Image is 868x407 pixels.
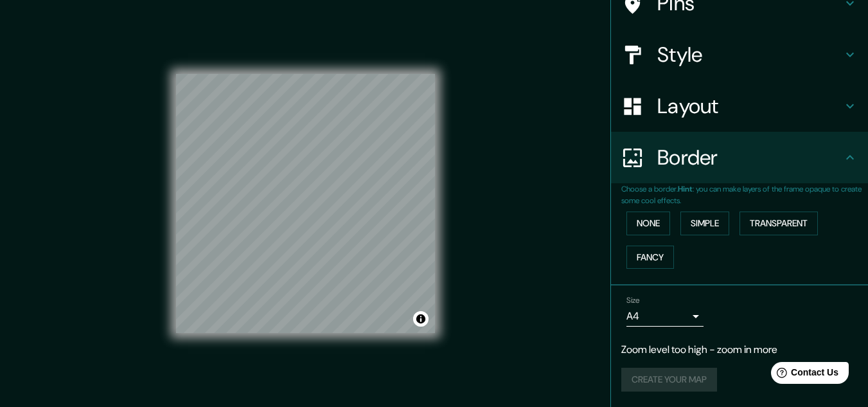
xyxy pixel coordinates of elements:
[626,306,704,327] div: A4
[657,93,842,119] h4: Layout
[657,145,842,170] h4: Border
[413,311,429,327] button: Toggle attribution
[176,74,435,333] canvas: Map
[621,183,868,206] p: Choose a border. : you can make layers of the frame opaque to create some cool effects.
[611,80,868,132] div: Layout
[657,42,842,68] h4: Style
[626,212,670,235] button: None
[611,29,868,80] div: Style
[678,184,693,194] b: Hint
[621,342,858,357] p: Zoom level too high - zoom in more
[626,295,640,306] label: Size
[754,357,854,393] iframe: Help widget launcher
[611,132,868,183] div: Border
[680,212,729,235] button: Simple
[740,212,818,235] button: Transparent
[626,246,674,269] button: Fancy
